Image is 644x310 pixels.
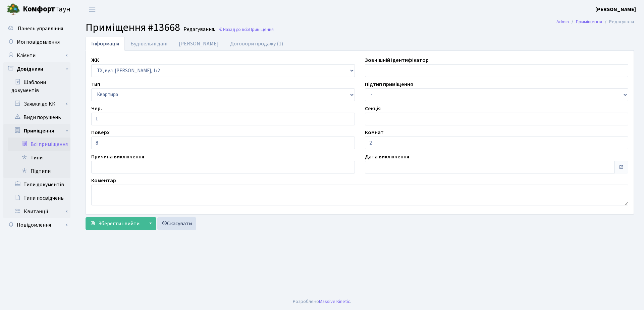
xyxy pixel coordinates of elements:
[8,205,70,218] a: Квитанції
[98,220,140,227] span: Зберегти і вийти
[595,5,636,13] a: [PERSON_NAME]
[365,80,413,88] label: Підтип приміщення
[23,4,70,15] span: Таун
[218,26,274,33] a: Назад до всіхПриміщення
[91,80,100,88] label: Тип
[84,4,101,15] button: Переключити навігацію
[3,178,70,191] a: Типи документів
[125,37,173,51] a: Будівельні дані
[18,25,63,32] span: Панель управління
[3,111,70,124] a: Види порушень
[8,138,70,151] a: Всі приміщення
[86,37,125,51] a: Інформація
[595,6,636,13] b: [PERSON_NAME]
[3,218,70,232] a: Повідомлення
[546,15,644,29] nav: breadcrumb
[365,128,384,137] label: Комнат
[91,128,110,137] label: Поверх
[91,177,116,185] label: Коментар
[365,56,429,64] label: Зовнішній ідентифікатор
[173,37,224,51] a: [PERSON_NAME]
[224,37,289,51] a: Договори продажу (1)
[3,35,70,49] a: Мої повідомлення
[556,18,569,25] a: Admin
[17,38,60,46] span: Мої повідомлення
[157,217,196,230] a: Скасувати
[91,56,99,64] label: ЖК
[293,298,351,305] div: Розроблено .
[86,20,180,35] span: Приміщення #13668
[8,151,70,164] a: Типи
[3,76,70,97] a: Шаблони документів
[602,18,634,26] li: Редагувати
[3,49,70,62] a: Клієнти
[365,105,381,113] label: Секція
[3,191,70,205] a: Типи посвідчень
[86,217,144,230] button: Зберегти і вийти
[182,26,215,33] small: Редагування.
[249,26,274,33] span: Приміщення
[91,153,144,161] label: Причина виключення
[8,124,70,138] a: Приміщення
[8,164,70,178] a: Підтипи
[8,97,70,111] a: Заявки до КК
[365,153,409,161] label: Дата виключення
[319,298,350,305] a: Massive Kinetic
[23,4,55,14] b: Комфорт
[7,3,20,16] img: logo.png
[91,105,102,113] label: Чер.
[576,18,602,25] a: Приміщення
[3,22,70,35] a: Панель управління
[3,62,70,76] a: Довідники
